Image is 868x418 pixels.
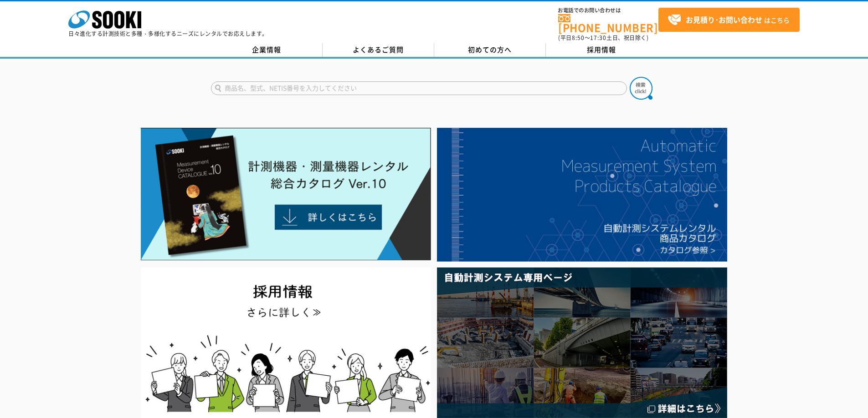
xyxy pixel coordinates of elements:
[68,31,268,36] p: 日々進化する計測技術と多種・多様化するニーズにレンタルでお応えします。
[572,34,585,42] span: 8:50
[437,267,727,418] img: 自動計測システム専用ページ
[590,34,606,42] span: 17:30
[686,14,762,25] strong: お見積り･お問い合わせ
[437,128,727,262] img: 自動計測システムカタログ
[558,34,648,42] span: (平日 ～ 土日、祝日除く)
[211,43,323,57] a: 企業情報
[658,8,800,32] a: お見積り･お問い合わせはこちら
[468,45,512,55] span: 初めての方へ
[323,43,434,57] a: よくあるご質問
[558,8,658,13] span: お電話でのお問い合わせは
[211,81,627,95] input: 商品名、型式、NETIS番号を入力してください
[668,13,790,27] span: はこちら
[141,267,431,418] img: SOOKI recruit
[434,43,546,57] a: 初めての方へ
[546,43,657,57] a: 採用情報
[558,14,658,33] a: [PHONE_NUMBER]
[141,128,431,261] img: Catalog Ver10
[630,77,652,100] img: btn_search.png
